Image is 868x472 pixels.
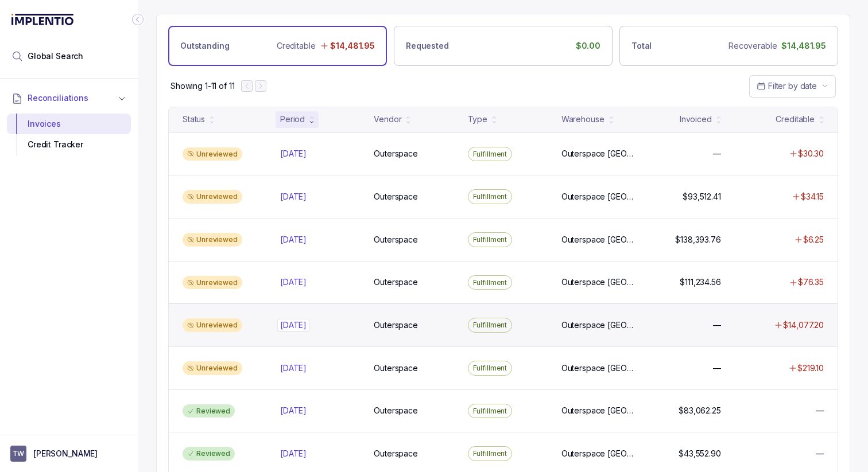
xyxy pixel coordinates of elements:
[781,40,826,52] p: $14,481.95
[679,405,721,416] p: $83,062.25
[183,447,235,461] div: Reviewed
[7,85,131,111] button: Reconciliations
[28,92,88,104] span: Reconciliations
[561,114,604,125] div: Warehouse
[576,40,600,52] p: $0.00
[374,114,401,125] div: Vendor
[683,191,721,202] p: $93,512.41
[280,362,307,374] p: [DATE]
[680,276,720,288] p: $111,234.56
[757,80,817,92] search: Date Range Picker
[170,80,234,92] div: Remaining page entries
[170,80,234,92] p: Showing 1-11 of 11
[183,276,242,290] div: Unreviewed
[280,234,307,245] p: [DATE]
[280,191,307,202] p: [DATE]
[783,319,824,331] p: $14,077.20
[768,81,817,91] span: Filter by date
[183,190,242,204] div: Unreviewed
[473,234,507,245] p: Fulfillment
[776,114,815,125] div: Creditable
[713,362,721,374] p: —
[374,362,418,374] p: Outerspace
[277,319,309,331] p: [DATE]
[374,276,418,288] p: Outerspace
[798,148,824,159] p: $30.30
[728,40,777,52] p: Recoverable
[280,405,307,416] p: [DATE]
[374,191,418,202] p: Outerspace
[280,114,305,125] div: Period
[183,147,242,161] div: Unreviewed
[183,361,242,375] div: Unreviewed
[374,148,418,159] p: Outerspace
[803,234,824,245] p: $6.25
[473,362,507,374] p: Fulfillment
[680,114,712,125] div: Invoiced
[561,405,634,416] p: Outerspace [GEOGRAPHIC_DATA]
[473,319,507,331] p: Fulfillment
[7,111,131,158] div: Reconciliations
[816,448,824,459] p: —
[561,148,634,159] p: Outerspace [GEOGRAPHIC_DATA]
[679,448,721,459] p: $43,552.90
[277,40,316,52] p: Creditable
[280,148,307,159] p: [DATE]
[473,448,507,459] p: Fulfillment
[801,191,824,202] p: $34.15
[561,276,634,288] p: Outerspace [GEOGRAPHIC_DATA]
[797,362,824,374] p: $219.10
[10,446,26,462] span: User initials
[713,319,721,331] p: —
[330,40,375,52] p: $14,481.95
[374,405,418,416] p: Outerspace
[406,40,449,52] p: Requested
[280,448,307,459] p: [DATE]
[713,148,721,159] p: —
[16,114,122,134] div: Invoices
[749,75,836,97] button: Date Range Picker
[16,134,122,155] div: Credit Tracker
[10,446,127,462] button: User initials[PERSON_NAME]
[131,13,145,26] div: Collapse Icon
[561,191,634,202] p: Outerspace [GEOGRAPHIC_DATA]
[28,50,83,62] span: Global Search
[561,319,634,331] p: Outerspace [GEOGRAPHIC_DATA]
[183,404,235,418] div: Reviewed
[180,40,229,52] p: Outstanding
[561,234,634,245] p: Outerspace [GEOGRAPHIC_DATA]
[473,149,507,160] p: Fulfillment
[561,362,634,374] p: Outerspace [GEOGRAPHIC_DATA]
[374,448,418,459] p: Outerspace
[468,114,487,125] div: Type
[798,276,824,288] p: $76.35
[473,191,507,202] p: Fulfillment
[183,318,242,332] div: Unreviewed
[561,448,634,459] p: Outerspace [GEOGRAPHIC_DATA]
[33,448,98,459] p: [PERSON_NAME]
[183,114,205,125] div: Status
[374,319,418,331] p: Outerspace
[280,276,307,288] p: [DATE]
[473,277,507,288] p: Fulfillment
[473,405,507,417] p: Fulfillment
[183,233,242,247] div: Unreviewed
[631,40,652,52] p: Total
[675,234,720,245] p: $138,393.76
[374,234,418,245] p: Outerspace
[816,405,824,416] p: —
